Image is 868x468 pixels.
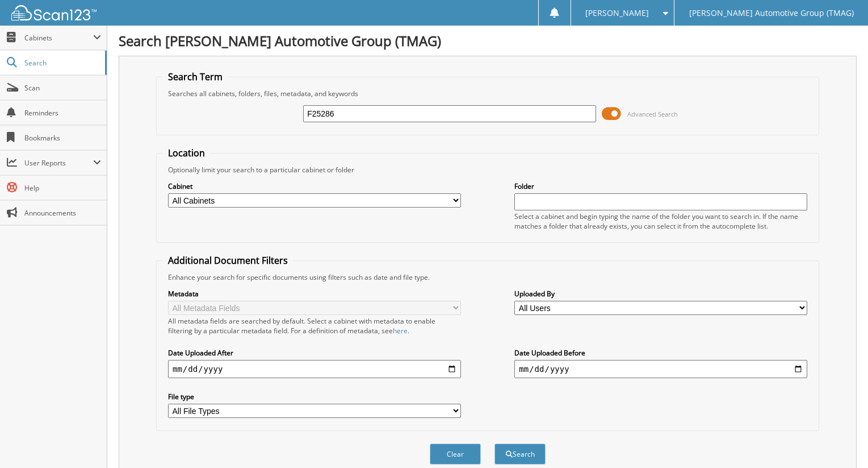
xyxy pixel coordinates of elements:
span: Search [24,58,99,68]
label: Folder [514,181,807,191]
label: Metadata [168,289,461,299]
span: Reminders [24,108,101,118]
input: end [514,360,807,378]
legend: Additional Document Filters [162,254,293,267]
span: [PERSON_NAME] Automotive Group (TMAG) [689,10,854,16]
div: Optionally limit your search to a particular cabinet or folder [162,165,813,175]
span: Help [24,183,101,193]
span: [PERSON_NAME] [585,10,649,16]
label: Uploaded By [514,289,807,299]
div: Select a cabinet and begin typing the name of the folder you want to search in. If the name match... [514,212,807,231]
legend: Location [162,147,211,159]
iframe: Chat Widget [811,413,868,468]
label: Date Uploaded After [168,348,461,358]
input: start [168,360,461,378]
label: Cabinet [168,181,461,191]
span: User Reports [24,158,93,168]
button: Clear [430,444,481,465]
span: Announcements [24,208,101,218]
span: Cabinets [24,33,93,43]
legend: Search Term [162,71,228,83]
button: Search [494,444,546,465]
img: scan123-logo-white.svg [11,5,97,20]
span: Bookmarks [24,133,101,143]
span: Scan [24,83,101,93]
h1: Search [PERSON_NAME] Automotive Group (TMAG) [119,31,857,50]
div: Searches all cabinets, folders, files, metadata, and keywords [162,89,813,98]
label: File type [168,392,461,401]
span: Advanced Search [627,110,678,118]
div: Enhance your search for specific documents using filters such as date and file type. [162,272,813,282]
label: Date Uploaded Before [514,348,807,358]
div: All metadata fields are searched by default. Select a cabinet with metadata to enable filtering b... [168,316,461,336]
a: here [393,326,408,336]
